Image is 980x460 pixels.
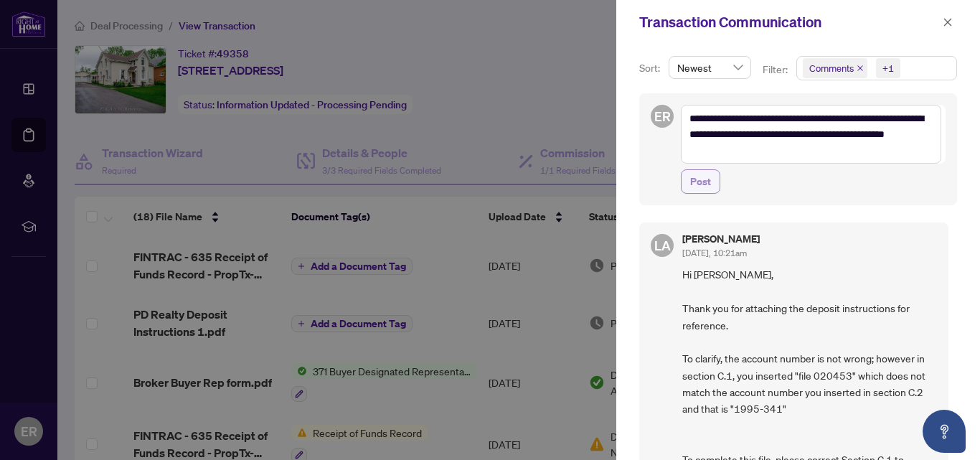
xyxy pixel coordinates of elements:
p: Filter: [763,62,790,78]
span: Comments [803,58,867,78]
span: Newest [677,57,743,78]
span: LA [654,235,671,255]
span: [DATE], 10:21am [682,248,747,258]
button: Post [681,169,720,194]
div: Transaction Communication [639,11,938,33]
p: Sort: [639,60,663,76]
div: +1 [882,61,894,75]
span: ER [654,106,671,126]
span: close [857,65,864,72]
h5: [PERSON_NAME] [682,234,760,244]
span: Post [690,170,711,193]
span: Comments [809,61,854,75]
span: close [943,17,953,27]
button: Open asap [923,410,966,453]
